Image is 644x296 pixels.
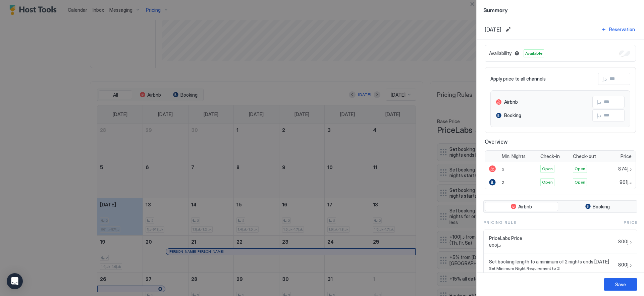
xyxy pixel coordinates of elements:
span: 2 [502,180,504,185]
button: Save [604,278,637,291]
span: Summary [483,5,637,14]
div: tab-group [483,200,637,213]
span: Airbnb [518,204,532,210]
span: Booking [593,204,610,210]
span: Price [621,153,632,159]
div: Open Intercom Messenger [7,273,23,289]
span: د.إ800 [489,243,615,248]
span: 2 [502,166,504,171]
button: Blocked dates override all pricing rules and remain unavailable until manually unblocked [513,49,521,57]
span: Pricing Rule [483,219,516,226]
button: Airbnb [485,202,558,211]
button: Edit date range [504,26,512,34]
span: Price [624,219,637,226]
span: Availability [489,50,512,56]
span: Set booking length to a minimum of 2 nights ends [DATE] [489,259,615,265]
span: Check-out [573,153,596,159]
span: Apply price to all channels [490,76,546,82]
span: د.إ874 [618,166,632,172]
span: د.إ [602,76,607,82]
span: د.إ961 [620,179,632,185]
span: PriceLabs Price [489,235,615,241]
span: د.إ800 [618,239,632,245]
span: [DATE] [485,26,501,33]
span: Overview [485,138,636,145]
button: Reservation [600,25,636,34]
span: Booking [504,112,521,118]
button: Booking [559,202,636,211]
div: Reservation [609,26,635,33]
span: د.إ800 [618,262,632,268]
span: Airbnb [504,99,518,105]
span: Set Minimum Night Requirement to 2 [489,266,615,271]
span: Check-in [540,153,560,159]
span: د.إ [597,99,601,105]
span: Open [575,179,585,185]
span: Open [575,166,585,172]
div: Save [615,281,626,288]
span: د.إ [597,112,601,118]
span: Open [542,166,553,172]
span: Open [542,179,553,185]
span: Available [525,50,542,56]
span: Min. Nights [502,153,526,159]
